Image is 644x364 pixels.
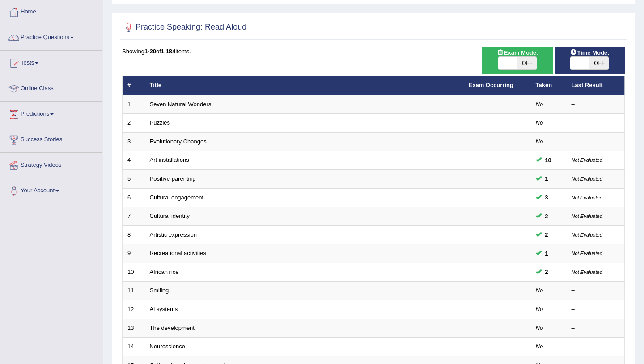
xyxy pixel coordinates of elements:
[567,76,625,95] th: Last Result
[572,342,620,351] div: –
[123,263,145,282] td: 10
[536,306,543,312] em: No
[0,51,102,73] a: Tests
[0,25,102,48] a: Practice Questions
[572,213,602,219] small: Not Evaluated
[123,188,145,207] td: 6
[0,178,102,201] a: Your Account
[150,156,189,163] a: Art installations
[572,269,602,275] small: Not Evaluated
[542,212,552,221] span: You can still take this question
[542,174,552,183] span: You can still take this question
[123,170,145,189] td: 5
[122,21,246,34] h2: Practice Speaking: Read Aloud
[0,153,102,175] a: Strategy Videos
[572,138,620,146] div: –
[123,319,145,338] td: 13
[0,127,102,150] a: Success Stories
[493,48,542,57] span: Exam Mode:
[542,156,555,165] span: You cannot take this question anymore
[572,251,602,256] small: Not Evaluated
[145,76,464,95] th: Title
[123,151,145,170] td: 4
[572,176,602,182] small: Not Evaluated
[123,76,145,95] th: #
[572,119,620,127] div: –
[150,119,170,126] a: Puzzles
[542,230,552,239] span: You can still take this question
[150,343,186,350] a: Neuroscience
[542,267,552,277] span: You can still take this question
[123,338,145,356] td: 14
[0,102,102,124] a: Predictions
[150,269,179,275] a: African rice
[536,287,543,294] em: No
[469,82,513,88] a: Exam Occurring
[123,282,145,300] td: 11
[122,47,625,56] div: Showing of items.
[536,138,543,145] em: No
[566,48,613,57] span: Time Mode:
[150,138,207,145] a: Evolutionary Changes
[150,325,195,331] a: The development
[123,225,145,244] td: 8
[123,207,145,226] td: 7
[517,57,537,69] span: OFF
[542,193,552,202] span: You can still take this question
[123,244,145,263] td: 9
[123,300,145,319] td: 12
[150,250,206,256] a: Recreational activities
[161,48,176,55] b: 1,184
[536,119,543,126] em: No
[589,57,609,69] span: OFF
[572,324,620,333] div: –
[536,325,543,331] em: No
[123,114,145,133] td: 2
[572,100,620,109] div: –
[150,194,204,201] a: Cultural engagement
[123,132,145,151] td: 3
[572,286,620,295] div: –
[150,231,197,238] a: Artistic expression
[150,306,178,312] a: Al systems
[572,305,620,314] div: –
[536,101,543,108] em: No
[150,287,169,294] a: Smiling
[572,157,602,163] small: Not Evaluated
[0,76,102,99] a: Online Class
[150,212,190,219] a: Cultural identity
[482,47,552,74] div: Show exams occurring in exams
[123,95,145,114] td: 1
[542,249,552,258] span: You can still take this question
[150,175,196,182] a: Positive parenting
[536,343,543,350] em: No
[150,101,212,108] a: Seven Natural Wonders
[572,195,602,200] small: Not Evaluated
[572,232,602,238] small: Not Evaluated
[144,48,156,55] b: 1-20
[531,76,567,95] th: Taken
